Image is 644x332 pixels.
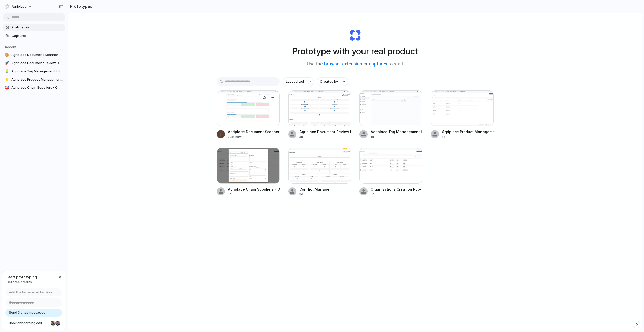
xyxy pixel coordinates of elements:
[288,90,351,139] a: Agriplace Document Review DashboardAgriplace Document Review Dashboard3h
[299,135,351,139] div: 3h
[299,192,331,196] div: 3d
[228,129,280,135] div: Agriplace Document Scanner Dashboard
[299,129,351,135] div: Agriplace Document Review Dashboard
[3,24,65,31] a: Prototypes
[324,61,362,67] a: browser extension
[12,33,63,38] span: Captures
[12,25,63,30] span: Prototypes
[6,274,37,280] span: Start prototyping
[3,32,65,40] a: Captures
[6,280,37,285] span: Get free credits
[286,79,304,84] span: Last edited
[3,51,65,59] a: 🎨Agriplace Document Scanner Dashboard
[3,68,65,75] a: 💡Agriplace Tag Management Interface
[292,45,418,58] h1: Prototype with your real product
[11,77,63,82] span: Agriplace Product Management Flow
[371,129,422,135] div: Agriplace Tag Management Interface
[5,77,9,82] div: ⭐
[299,187,331,192] div: Conflict Manager
[55,320,61,326] div: Christian Iacullo
[50,320,56,326] div: Nicole Kubica
[3,84,65,91] a: 🎯Agriplace Chain Suppliers - Organization Search
[3,3,34,11] button: Agriplace
[431,90,494,139] a: Agriplace Product Management FlowAgriplace Product Management Flow1d
[11,52,63,57] span: Agriplace Document Scanner Dashboard
[442,135,494,139] div: 1d
[68,3,92,9] h2: Prototypes
[9,300,34,305] span: Capture a page
[5,52,9,57] div: 🎨
[442,129,494,135] div: Agriplace Product Management Flow
[228,187,280,192] div: Agriplace Chain Suppliers - Organization Search
[5,69,9,74] div: 💡
[3,76,65,83] a: ⭐Agriplace Product Management Flow
[5,61,9,66] div: 🚀
[359,90,422,139] a: Agriplace Tag Management InterfaceAgriplace Tag Management Interface1d
[371,187,422,192] div: Organisations Creation Pop-up for Agriplace
[371,135,422,139] div: 1d
[11,61,63,66] span: Agriplace Document Review Dashboard
[288,148,351,196] a: Conflict ManagerConflict Manager3d
[11,69,63,74] span: Agriplace Tag Management Interface
[320,79,338,84] span: Created by
[3,59,65,67] a: 🚀Agriplace Document Review Dashboard
[359,148,422,196] a: Organisations Creation Pop-up for AgriplaceOrganisations Creation Pop-up for Agriplace3d
[11,85,63,90] span: Agriplace Chain Suppliers - Organization Search
[217,148,280,196] a: Agriplace Chain Suppliers - Organization SearchAgriplace Chain Suppliers - Organization Search3d
[283,77,314,86] button: Last edited
[228,135,280,139] div: Just now
[9,290,52,295] span: Add the browser extension
[371,192,422,196] div: 3d
[5,85,9,90] div: 🎯
[307,61,404,68] span: Use the or to start
[369,61,387,67] a: captures
[12,4,27,9] span: Agriplace
[228,192,280,196] div: 3d
[217,90,280,139] a: Agriplace Document Scanner DashboardAgriplace Document Scanner DashboardJust now
[9,321,49,326] span: Book onboarding call
[9,310,45,315] span: Send 3 chat messages
[5,319,62,327] a: Book onboarding call
[5,45,17,49] span: Recent
[317,77,348,86] button: Created by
